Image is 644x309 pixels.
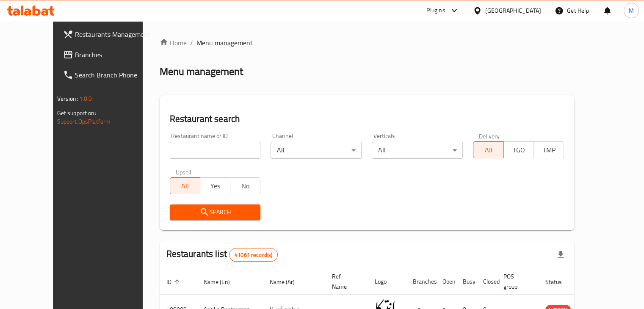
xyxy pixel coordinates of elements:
a: Support.OpsPlatform [57,116,111,127]
a: Home [160,38,187,48]
span: TGO [507,144,531,156]
div: All [271,142,362,159]
span: Name (Ar) [270,277,306,287]
span: Branches [75,50,154,60]
div: Total records count [229,248,278,262]
button: Search [170,204,261,220]
button: TMP [533,141,564,158]
div: Export file [550,245,571,265]
span: TMP [537,144,561,156]
span: 41061 record(s) [229,251,277,259]
div: All [372,142,463,159]
span: Get support on: [57,108,96,119]
th: Branches [406,269,436,295]
li: / [190,38,193,48]
label: Upsell [176,169,191,175]
span: Search [177,207,254,218]
span: Ref. Name [332,271,358,292]
span: Menu management [196,38,253,48]
span: Status [545,277,573,287]
button: Yes [200,177,230,194]
input: Search for restaurant name or ID.. [170,142,261,159]
span: ID [166,277,182,287]
span: M [629,6,634,15]
h2: Menu management [160,65,243,78]
a: Search Branch Phone [56,65,160,85]
button: All [473,141,503,158]
div: [GEOGRAPHIC_DATA] [485,6,541,15]
button: TGO [503,141,534,158]
button: No [230,177,260,194]
h2: Restaurant search [170,113,564,125]
span: Restaurants Management [75,29,154,39]
label: Delivery [479,133,500,139]
span: Name (En) [204,277,241,287]
span: No [234,180,257,192]
span: All [477,144,500,156]
th: Closed [476,269,497,295]
span: Version: [57,93,78,104]
a: Restaurants Management [56,24,160,44]
a: Branches [56,44,160,65]
span: POS group [503,271,528,292]
span: Search Branch Phone [75,70,154,80]
nav: breadcrumb [160,38,575,48]
th: Busy [456,269,476,295]
h2: Restaurants list [166,248,278,262]
span: All [174,180,197,192]
div: Plugins [426,6,445,16]
th: Open [436,269,456,295]
button: All [170,177,200,194]
th: Logo [368,269,406,295]
span: Yes [204,180,227,192]
span: 1.0.0 [79,93,92,104]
